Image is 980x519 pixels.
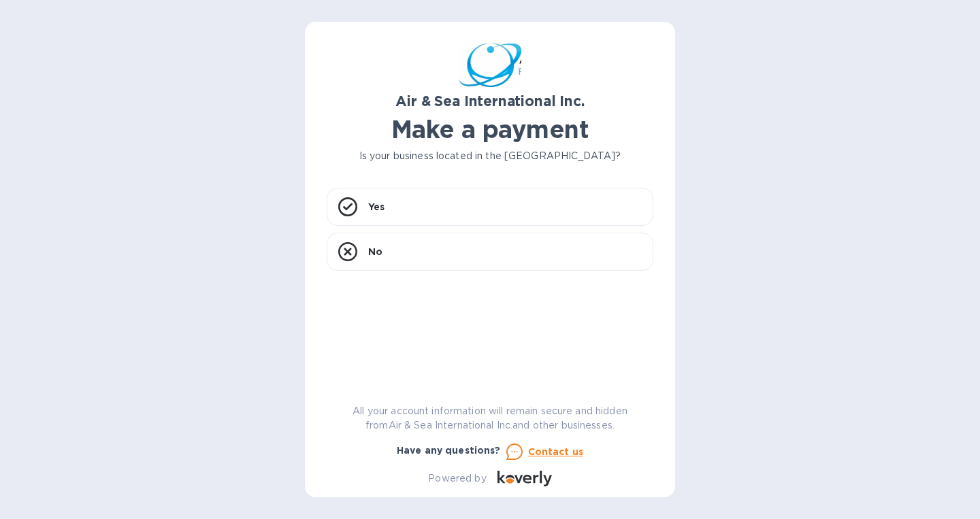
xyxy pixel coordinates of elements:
[327,149,653,163] p: Is your business located in the [GEOGRAPHIC_DATA]?
[368,245,382,258] p: No
[397,445,501,456] b: Have any questions?
[395,93,584,110] b: Air & Sea International Inc.
[368,200,385,214] p: Yes
[528,446,584,457] u: Contact us
[327,404,653,433] p: All your account information will remain secure and hidden from Air & Sea International Inc. and ...
[327,115,653,144] h1: Make a payment
[428,471,486,486] p: Powered by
